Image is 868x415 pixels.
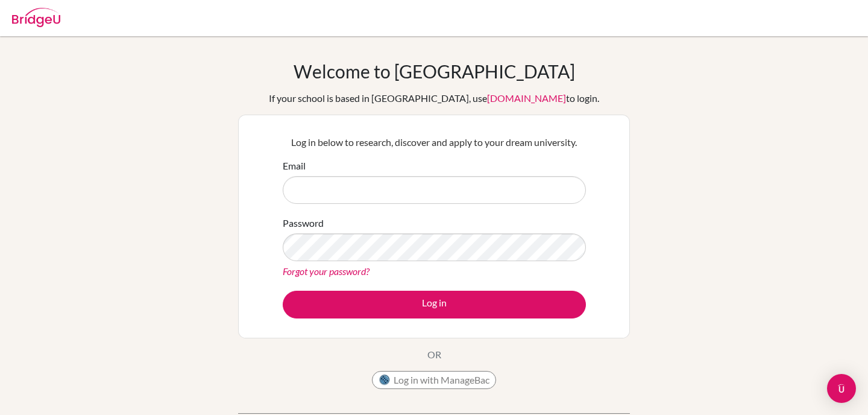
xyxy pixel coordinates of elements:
[283,291,586,318] button: Log in
[12,8,60,27] img: Bridge-U
[294,60,575,82] h1: Welcome to [GEOGRAPHIC_DATA]
[427,347,441,362] p: OR
[283,216,324,230] label: Password
[487,92,566,104] a: [DOMAIN_NAME]
[283,159,306,173] label: Email
[269,91,599,106] div: If your school is based in [GEOGRAPHIC_DATA], use to login.
[283,135,586,150] p: Log in below to research, discover and apply to your dream university.
[372,371,496,389] button: Log in with ManageBac
[827,374,856,403] div: Open Intercom Messenger
[283,265,370,277] a: Forgot your password?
